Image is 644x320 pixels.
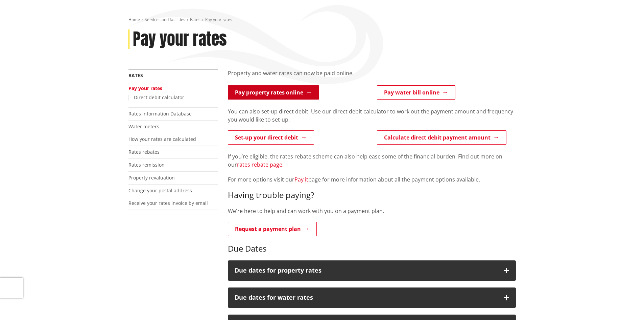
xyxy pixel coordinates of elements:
[228,175,516,184] p: For more options visit our page for more information about all the payment options available.
[128,110,192,117] a: Rates Information Database
[133,29,227,49] h1: Pay your rates
[228,69,516,85] div: Property and water rates can now be paid online.
[128,162,165,168] a: Rates remission
[228,222,317,236] a: Request a payment plan
[228,130,314,145] a: Set-up your direct debit
[205,17,232,22] span: Pay your rates
[134,94,184,101] a: Direct debit calculator
[228,152,516,169] p: If you’re eligible, the rates rebate scheme can also help ease some of the financial burden. Find...
[128,85,162,91] a: Pay your rates
[128,174,175,181] a: Property revaluation
[294,176,308,183] a: Pay it
[128,149,160,155] a: Rates rebates
[377,85,455,100] a: Pay water bill online
[228,85,319,100] a: Pay property rates online
[128,123,159,130] a: Water meters
[228,260,516,281] button: Due dates for property rates
[377,130,506,145] a: Calculate direct debit payment amount
[128,136,196,142] a: How your rates are calculated
[128,72,143,79] a: Rates
[228,207,516,215] p: We're here to help and can work with you on a payment plan.
[237,161,284,168] a: rates rebate page.
[235,294,497,301] h3: Due dates for water rates
[128,187,192,194] a: Change your postal address
[145,17,185,22] a: Services and facilities
[228,190,516,200] h3: Having trouble paying?
[228,244,516,254] h3: Due Dates
[228,107,516,124] p: You can also set-up direct debit. Use our direct debit calculator to work out the payment amount ...
[128,17,516,23] nav: breadcrumb
[190,17,200,22] a: Rates
[128,17,140,22] a: Home
[613,292,637,316] iframe: Messenger Launcher
[235,267,497,274] h3: Due dates for property rates
[128,200,208,206] a: Receive your rates invoice by email
[228,287,516,308] button: Due dates for water rates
